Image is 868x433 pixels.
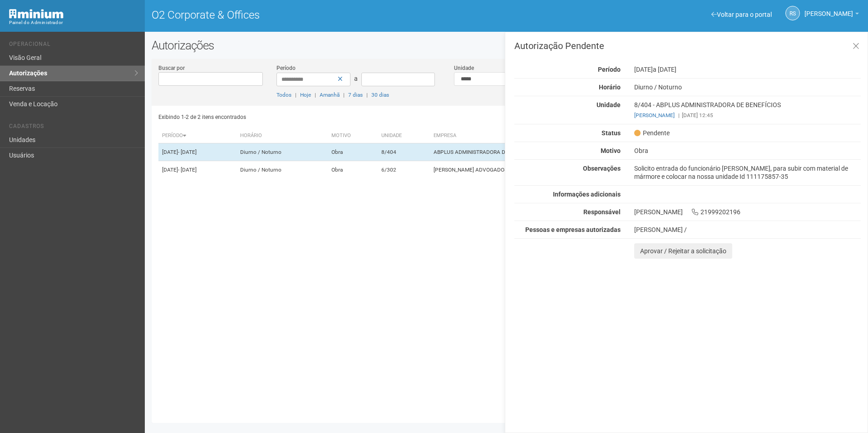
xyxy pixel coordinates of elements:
a: Hoje [300,92,311,98]
label: Período [276,64,296,72]
div: Painel do Administrador [9,19,138,27]
div: [DATE] [627,65,868,74]
a: [PERSON_NAME] [634,112,675,118]
th: Motivo [328,128,378,143]
div: [DATE] 12:45 [634,111,861,119]
strong: Pessoas e empresas autorizadas [525,226,621,233]
span: - [DATE] [178,167,197,173]
th: Empresa [430,128,642,143]
span: | [678,112,680,118]
strong: Responsável [583,208,621,216]
div: 8/404 - ABPLUS ADMINISTRADORA DE BENEFÍCIOS [627,101,868,119]
h1: O2 Corporate & Offices [152,9,500,21]
a: 7 dias [348,92,363,98]
strong: Período [598,66,621,73]
td: [DATE] [158,143,237,161]
div: Solicito entrada do funcionário [PERSON_NAME], para subir com material de mármore e colocar na no... [627,164,868,181]
span: | [315,92,316,98]
span: | [343,92,345,98]
td: Obra [328,143,378,161]
td: 6/302 [378,161,429,179]
div: Exibindo 1-2 de 2 itens encontrados [158,110,503,124]
strong: Informações adicionais [553,191,621,198]
h3: Autorização Pendente [514,41,861,50]
a: Amanhã [320,92,340,98]
h2: Autorizações [152,39,861,52]
li: Cadastros [9,123,138,133]
span: - [DATE] [178,149,197,155]
strong: Observações [583,165,621,172]
label: Unidade [454,64,474,72]
label: Buscar por [158,64,185,72]
strong: Horário [599,84,621,91]
th: Período [158,128,237,143]
th: Unidade [378,128,429,143]
td: Diurno / Noturno [237,161,328,179]
td: 8/404 [378,143,429,161]
span: Rayssa Soares Ribeiro [804,1,853,17]
div: Obra [627,147,868,155]
li: Operacional [9,41,138,50]
span: a [354,75,358,82]
img: Minium [9,9,64,19]
a: Todos [276,92,291,98]
td: Obra [328,161,378,179]
span: | [366,92,368,98]
td: [DATE] [158,161,237,179]
strong: Motivo [601,147,621,154]
strong: Status [602,129,621,137]
th: Horário [237,128,328,143]
span: | [295,92,296,98]
td: Diurno / Noturno [237,143,328,161]
div: [PERSON_NAME] 21999202196 [627,208,868,216]
td: ABPLUS ADMINISTRADORA DE BENEFÍCIOS [430,143,642,161]
a: Voltar para o portal [711,11,772,18]
span: Pendente [634,129,670,137]
td: [PERSON_NAME] ADVOGADOS [430,161,642,179]
div: Diurno / Noturno [627,83,868,91]
strong: Unidade [597,101,621,108]
a: RS [785,6,800,20]
button: Aprovar / Rejeitar a solicitação [634,243,732,259]
a: 30 dias [371,92,389,98]
a: [PERSON_NAME] [804,11,859,19]
div: [PERSON_NAME] / [634,226,861,234]
span: a [DATE] [653,66,676,73]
